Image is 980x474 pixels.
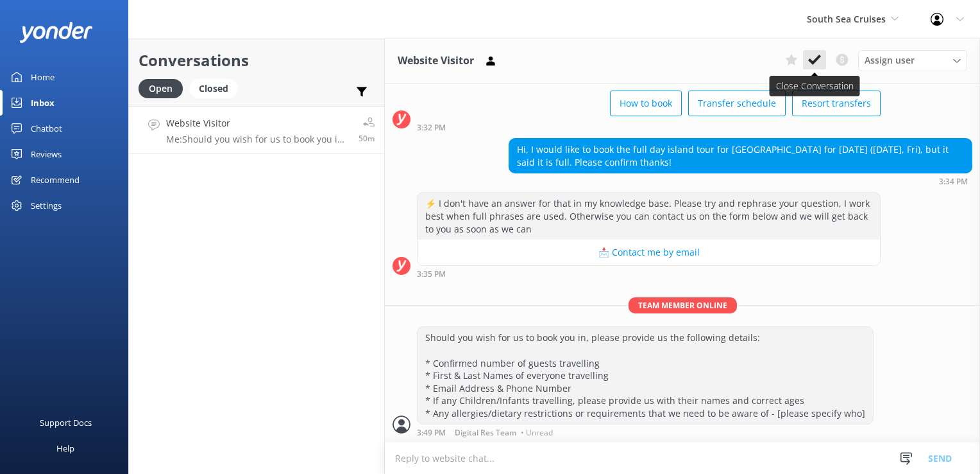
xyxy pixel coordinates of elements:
[455,429,516,437] span: Digital Res Team
[610,91,682,116] button: How to book
[688,91,786,116] button: Transfer schedule
[398,53,474,69] h3: Website Visitor
[417,123,881,132] div: Sep 18 2025 03:32pm (UTC +12:00) Pacific/Auckland
[417,428,874,437] div: Sep 18 2025 03:49pm (UTC +12:00) Pacific/Auckland
[418,193,880,240] div: ⚡ I don't have an answer for that in my knowledge base. Please try and rephrase your question, I ...
[189,81,244,95] a: Closed
[417,124,446,132] strong: 3:32 PM
[417,269,881,278] div: Sep 18 2025 03:35pm (UTC +12:00) Pacific/Auckland
[166,116,349,130] h4: Website Visitor
[139,79,183,98] div: Open
[417,270,446,278] strong: 3:35 PM
[939,178,968,186] strong: 3:34 PM
[166,134,349,145] p: Me: Should you wish for us to book you in, please provide us the following details: * Confirmed n...
[40,410,92,435] div: Support Docs
[418,240,880,265] button: 📩 Contact me by email
[31,141,62,167] div: Reviews
[418,327,873,424] div: Should you wish for us to book you in, please provide us the following details: * Confirmed numbe...
[31,116,62,141] div: Chatbot
[807,13,886,25] span: South Sea Cruises
[139,48,375,73] h2: Conversations
[31,64,55,90] div: Home
[359,133,375,144] span: Sep 18 2025 03:49pm (UTC +12:00) Pacific/Auckland
[521,429,553,437] span: • Unread
[865,53,915,67] span: Assign user
[858,50,967,71] div: Assign User
[56,435,74,461] div: Help
[792,91,881,116] button: Resort transfers
[31,193,62,218] div: Settings
[417,429,446,437] strong: 3:49 PM
[509,177,972,186] div: Sep 18 2025 03:34pm (UTC +12:00) Pacific/Auckland
[629,297,737,313] span: Team member online
[139,81,189,95] a: Open
[31,90,55,116] div: Inbox
[189,79,238,98] div: Closed
[129,106,384,154] a: Website VisitorMe:Should you wish for us to book you in, please provide us the following details:...
[31,167,80,193] div: Recommend
[509,139,972,173] div: Hi, I would like to book the full day island tour for [GEOGRAPHIC_DATA] for [DATE] ([DATE], Fri),...
[19,22,93,43] img: yonder-white-logo.png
